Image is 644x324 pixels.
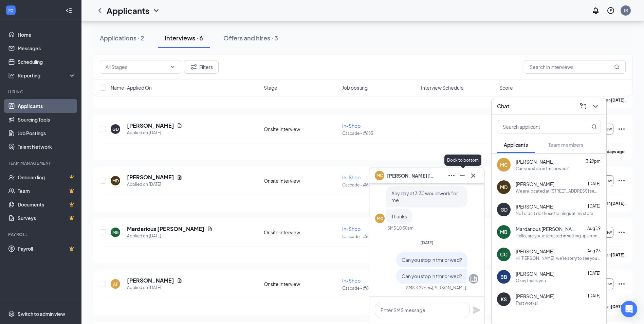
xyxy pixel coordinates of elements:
[516,233,601,239] div: Hello, are you interested in setting up an interview? If so, you will need a photo id and social ...
[18,28,76,41] a: Home
[591,102,600,110] svg: ChevronDown
[421,84,464,91] span: Interview Schedule
[469,172,477,180] svg: Cross
[421,126,423,132] span: -
[457,170,468,181] button: Minimize
[516,255,601,261] div: Hi [PERSON_NAME], we’re sorry to see you go! Your meeting with [PERSON_NAME]'s for In-Shop at [GE...
[588,181,601,186] span: [DATE]
[458,172,466,180] svg: Minimize
[18,99,76,113] a: Applicants
[107,5,149,16] h1: Applicants
[501,296,507,303] div: KS
[588,203,601,209] span: [DATE]
[127,233,213,239] div: Applied on [DATE]
[127,129,182,136] div: Applied on [DATE]
[591,124,597,129] svg: MagnifyingGlass
[607,6,615,15] svg: QuestionInfo
[618,125,626,133] svg: Ellipses
[342,234,417,239] p: Cascade - #685
[177,175,182,180] svg: Document
[500,229,508,235] div: MB
[516,248,554,255] span: [PERSON_NAME]
[184,60,219,74] button: Filter Filters
[611,201,625,206] b: [DATE]
[127,174,174,181] h5: [PERSON_NAME]
[473,306,481,314] svg: Plane
[342,182,417,188] p: Cascade - #685
[500,206,508,213] div: GD
[264,84,277,91] span: Stage
[430,285,466,291] span: • [PERSON_NAME]
[18,72,76,79] div: Reporting
[342,174,361,180] span: In-Shop
[152,6,160,15] svg: ChevronDown
[500,184,508,191] div: MD
[406,285,430,291] div: SMS 3:29pm
[588,293,601,298] span: [DATE]
[611,252,625,257] b: [DATE]
[18,310,65,317] div: Switch to admin view
[470,275,478,283] svg: Company
[516,226,577,232] span: Mardarious [PERSON_NAME]
[111,84,152,91] span: Name · Applied On
[342,123,361,129] span: In-Shop
[504,142,528,148] span: Applicants
[516,166,569,172] div: Can you stop in tmr or wed?
[18,126,76,140] a: Job Postings
[618,280,626,288] svg: Ellipses
[516,211,593,216] div: No I didn't do those trainings at my store
[106,63,167,71] input: All Stages
[264,281,338,287] div: Onsite Interview
[402,257,462,263] span: Can you stop in tmr or wed?
[497,103,509,110] h3: Chat
[500,273,507,280] div: BB
[177,123,182,128] svg: Document
[586,159,601,164] span: 3:29pm
[578,101,589,112] button: ComposeMessage
[614,64,620,70] svg: MagnifyingGlass
[516,181,554,187] span: [PERSON_NAME]
[579,102,587,110] svg: ComposeMessage
[8,89,74,95] div: Hiring
[127,284,182,291] div: Applied on [DATE]
[170,64,176,70] svg: ChevronDown
[444,155,481,166] div: Dock to bottom
[127,181,182,188] div: Applied on [DATE]
[165,34,203,42] div: Interviews · 6
[391,213,407,219] span: Thanks
[377,216,383,221] div: MC
[516,203,554,210] span: [PERSON_NAME]
[624,7,628,13] div: JR
[516,158,554,165] span: [PERSON_NAME]
[621,301,637,317] div: Open Intercom Messenger
[223,34,278,42] div: Offers and hires · 3
[190,63,198,71] svg: Filter
[587,248,601,253] span: Aug 23
[18,41,76,55] a: Messages
[342,84,368,91] span: Job posting
[446,170,457,181] button: Ellipses
[112,126,119,132] div: GD
[264,126,338,132] div: Onsite Interview
[516,188,597,194] div: We are located at [STREET_ADDRESS] se...
[18,170,76,184] a: OnboardingCrown
[113,281,118,287] div: AF
[548,142,583,148] span: Team members
[391,190,458,203] span: Any day at 3:30 would work for me
[18,113,76,126] a: Sourcing Tools
[387,225,413,231] div: SMS 10:50am
[18,242,76,255] a: PayrollCrown
[618,228,626,236] svg: Ellipses
[387,172,435,179] span: [PERSON_NAME] [PERSON_NAME]
[618,177,626,185] svg: Ellipses
[96,6,104,15] svg: ChevronLeft
[516,293,554,300] span: [PERSON_NAME]
[66,7,72,14] svg: Collapse
[342,226,361,232] span: In-Shop
[18,55,76,69] a: Scheduling
[402,273,462,279] span: Can you stop in tmr or wed?
[588,271,601,276] span: [DATE]
[100,34,144,42] div: Applications · 2
[127,122,174,129] h5: [PERSON_NAME]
